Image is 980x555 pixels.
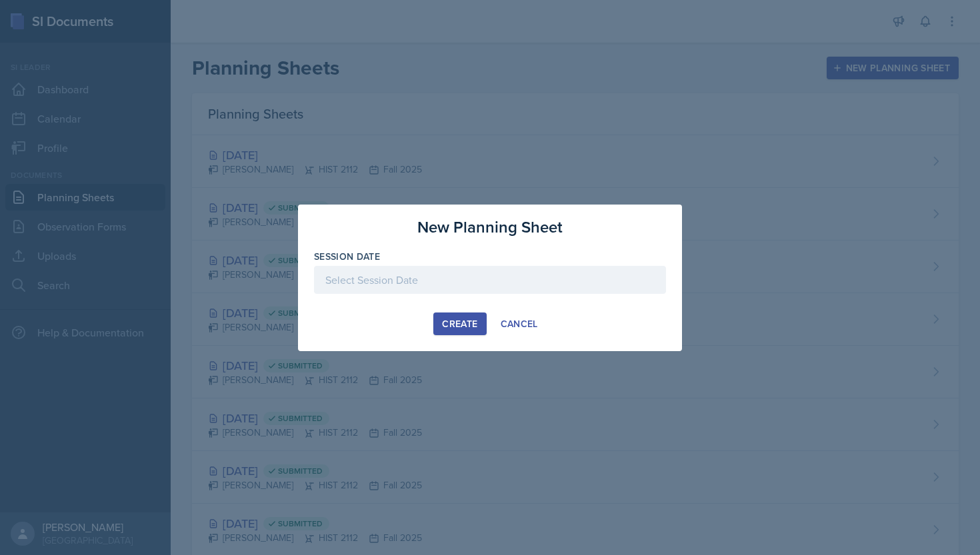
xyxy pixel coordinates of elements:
[417,215,563,239] h3: New Planning Sheet
[314,250,380,263] label: Session Date
[433,312,486,335] button: Create
[492,312,547,335] button: Cancel
[442,318,477,329] div: Create
[501,318,538,329] div: Cancel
